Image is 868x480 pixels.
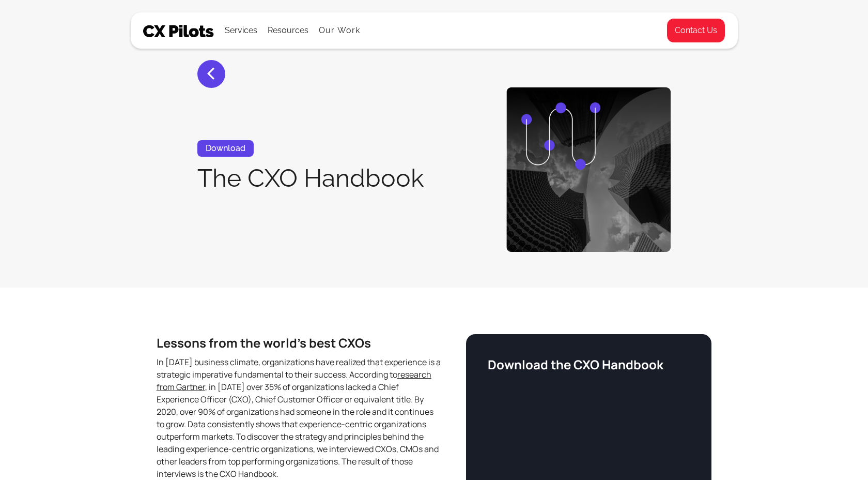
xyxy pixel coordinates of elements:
[157,356,442,480] p: In [DATE] business climate, organizations have realized that experience is a strategic imperative...
[268,23,308,38] div: Resources
[225,23,257,38] div: Services
[197,164,424,191] h1: The CXO Handbook
[197,60,225,88] a: <
[488,356,690,373] h3: Download the CXO Handbook
[197,140,254,157] div: Download
[268,13,308,48] div: Resources
[667,18,725,43] a: Contact Us
[319,26,361,35] a: Our Work
[157,334,442,352] h3: Lessons from the world’s best CXOs
[225,13,257,48] div: Services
